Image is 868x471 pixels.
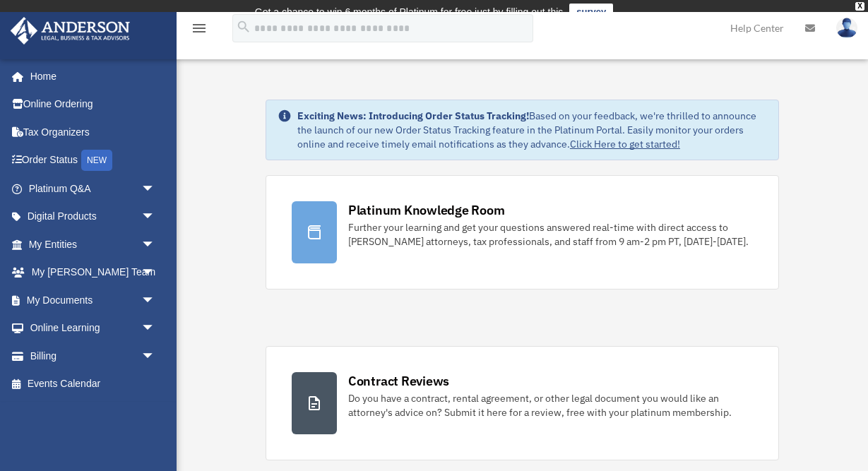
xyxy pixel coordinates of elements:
div: Based on your feedback, we're thrilled to announce the launch of our new Order Status Tracking fe... [297,109,767,151]
a: Platinum Q&Aarrow_drop_down [10,174,177,203]
i: menu [191,20,208,37]
a: My Entitiesarrow_drop_down [10,230,177,258]
a: Online Ordering [10,90,177,119]
span: arrow_drop_down [141,203,170,232]
a: Tax Organizers [10,118,177,146]
a: survey [569,4,613,20]
a: Click Here to get started! [570,138,680,150]
a: Events Calendar [10,370,177,398]
span: arrow_drop_down [141,342,170,371]
a: Billingarrow_drop_down [10,342,177,370]
img: Anderson Advisors Platinum Portal [6,17,134,44]
div: Contract Reviews [348,372,449,390]
span: arrow_drop_down [141,258,170,287]
span: arrow_drop_down [141,286,170,315]
a: My Documentsarrow_drop_down [10,286,177,314]
div: Platinum Knowledge Room [348,201,505,219]
div: NEW [81,150,112,171]
span: arrow_drop_down [141,314,170,343]
a: Order StatusNEW [10,146,177,175]
div: Further your learning and get your questions answered real-time with direct access to [PERSON_NAM... [348,220,753,249]
span: arrow_drop_down [141,174,170,203]
img: User Pic [836,18,857,38]
a: Platinum Knowledge Room Further your learning and get your questions answered real-time with dire... [266,175,779,290]
i: search [236,19,251,35]
a: Contract Reviews Do you have a contract, rental agreement, or other legal document you would like... [266,346,779,460]
div: Get a chance to win 6 months of Platinum for free just by filling out this [255,4,564,20]
a: My [PERSON_NAME] Teamarrow_drop_down [10,258,177,287]
div: close [855,2,864,11]
span: arrow_drop_down [141,230,170,259]
a: Digital Productsarrow_drop_down [10,203,177,231]
a: Home [10,62,170,90]
a: Online Learningarrow_drop_down [10,314,177,342]
a: menu [191,25,208,37]
strong: Exciting News: Introducing Order Status Tracking! [297,109,529,122]
div: Do you have a contract, rental agreement, or other legal document you would like an attorney's ad... [348,391,753,419]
